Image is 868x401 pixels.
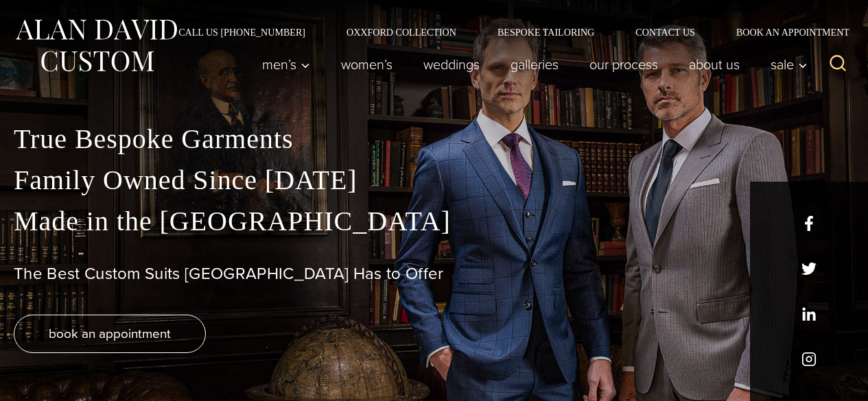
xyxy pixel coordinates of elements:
[158,27,326,37] a: Call Us [PHONE_NUMBER]
[14,119,854,242] p: True Bespoke Garments Family Owned Since [DATE] Made in the [GEOGRAPHIC_DATA]
[495,51,574,78] a: Galleries
[408,51,495,78] a: weddings
[326,27,477,37] a: Oxxford Collection
[326,51,408,78] a: Women’s
[574,51,674,78] a: Our Process
[247,51,815,78] nav: Primary Navigation
[262,58,310,71] span: Men’s
[771,58,808,71] span: Sale
[716,27,854,37] a: Book an Appointment
[14,264,854,284] h1: The Best Custom Suits [GEOGRAPHIC_DATA] Has to Offer
[615,27,716,37] a: Contact Us
[158,27,854,37] nav: Secondary Navigation
[821,48,854,81] button: View Search Form
[14,15,178,76] img: Alan David Custom
[674,51,755,78] a: About Us
[14,315,206,353] a: book an appointment
[49,324,171,343] span: book an appointment
[477,27,615,37] a: Bespoke Tailoring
